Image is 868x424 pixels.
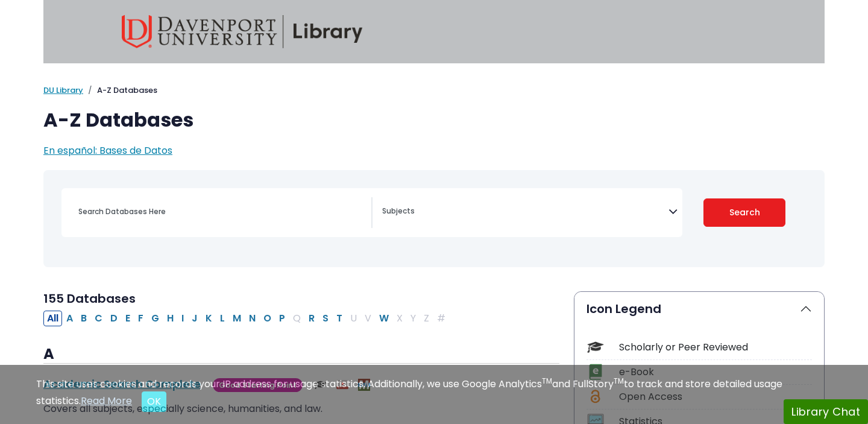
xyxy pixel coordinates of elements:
h3: A [43,346,559,364]
button: Filter Results I [178,311,187,326]
img: Davenport University Library [122,15,363,48]
span: 155 Databases [43,290,136,307]
nav: Search filters [43,170,825,267]
sup: TM [542,376,552,386]
button: Filter Results B [77,311,90,326]
nav: breadcrumb [43,84,825,97]
button: Filter Results H [163,311,177,326]
button: Filter Results S [319,311,332,326]
button: Filter Results P [275,311,289,326]
div: Scholarly or Peer Reviewed [619,340,812,355]
div: Alpha-list to filter by first letter of database name [43,311,450,324]
img: Icon Scholarly or Peer Reviewed [587,339,603,355]
button: Filter Results K [202,311,216,326]
button: Filter Results L [216,311,228,326]
button: Filter Results R [305,311,318,326]
h1: A-Z Databases [43,109,825,131]
button: Filter Results C [91,311,106,326]
sup: TM [614,376,624,386]
a: Read More [81,394,132,408]
button: Filter Results T [333,311,346,326]
input: Search database by title or keyword [71,203,371,220]
button: Library Chat [784,399,868,424]
button: Filter Results M [229,311,245,326]
textarea: Search [382,207,668,217]
button: Filter Results N [245,311,259,326]
button: Filter Results A [63,311,77,326]
button: Submit for Search Results [703,198,786,227]
div: This site uses cookies and records your IP address for usage statistics. Additionally, we use Goo... [36,377,832,412]
button: Close [142,391,166,412]
button: Icon Legend [574,292,824,326]
a: DU Library [43,84,83,96]
button: Filter Results F [134,311,147,326]
img: Icon e-Book [587,364,603,380]
button: Filter Results O [260,311,275,326]
li: A-Z Databases [83,84,157,97]
button: Filter Results D [107,311,121,326]
button: Filter Results W [376,311,392,326]
button: Filter Results G [148,311,163,326]
a: En español: Bases de Datos [43,144,172,157]
button: Filter Results J [188,311,201,326]
button: Filter Results E [122,311,134,326]
button: All [43,311,62,326]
